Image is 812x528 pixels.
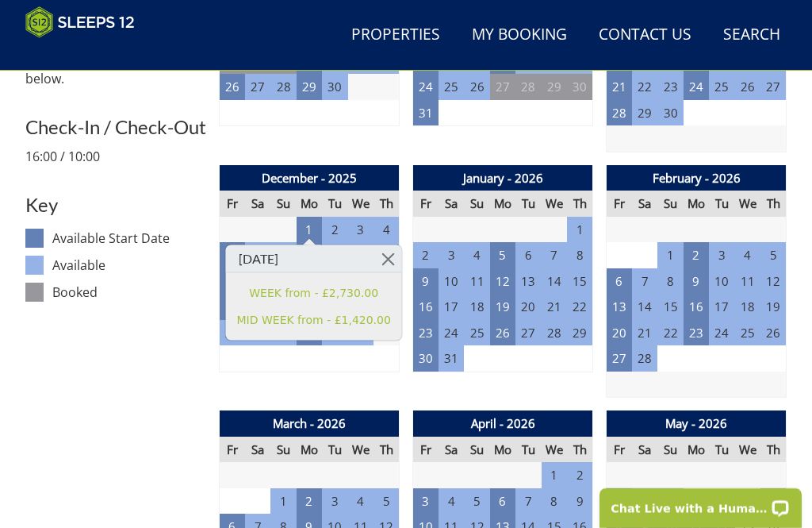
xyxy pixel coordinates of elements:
td: 26 [490,320,515,346]
a: Properties [345,17,446,53]
td: 1 [657,242,683,268]
th: We [348,191,373,217]
td: 24 [684,74,709,100]
td: 20 [607,320,632,346]
td: 26 [760,320,786,346]
dd: Available Start Date [52,229,206,248]
td: 21 [607,74,632,100]
td: 3 [413,488,439,515]
td: 7 [632,268,657,295]
td: 5 [464,488,489,515]
img: Sleeps 12 [25,6,135,38]
td: 22 [632,74,657,100]
th: Su [657,191,683,217]
td: 2 [413,242,439,268]
td: 21 [542,294,567,320]
th: Fr [607,191,632,217]
td: 27 [245,74,270,100]
td: 25 [439,74,464,100]
td: 2 [297,488,322,515]
a: Search [717,17,787,53]
td: 22 [567,294,592,320]
td: 27 [490,74,515,100]
th: Tu [322,191,347,217]
td: 16 [684,294,709,320]
th: March - 2026 [220,410,400,437]
td: 23 [657,74,683,100]
td: 23 [684,320,709,346]
td: 3 [348,217,373,243]
th: Th [567,437,592,463]
td: 1 [542,462,567,488]
td: 2 [567,462,592,488]
th: Fr [413,191,439,217]
td: 27 [515,320,541,346]
td: 1 [297,217,322,243]
td: 26 [735,74,760,100]
td: 12 [220,268,245,295]
td: 15 [657,294,683,320]
th: Th [373,191,399,217]
td: 11 [735,268,760,295]
h3: Check-In / Check-Out [25,117,206,137]
th: Mo [490,191,515,217]
th: January - 2026 [413,165,593,191]
th: Sa [439,437,464,463]
td: 19 [490,294,515,320]
th: Th [567,191,592,217]
iframe: Customer reviews powered by Trustpilot [17,48,184,61]
td: 23 [413,320,439,346]
h3: [DATE] [226,245,402,273]
td: 30 [657,100,683,126]
th: Mo [490,437,515,463]
td: 6 [607,268,632,295]
td: 6 [515,242,541,268]
td: 28 [515,74,541,100]
td: 26 [464,74,489,100]
td: 11 [464,268,489,295]
th: April - 2026 [413,410,593,437]
h3: Key [25,195,206,215]
th: Mo [684,437,709,463]
th: Fr [607,437,632,463]
th: Th [760,437,786,463]
th: Sa [245,191,270,217]
th: Su [464,437,489,463]
td: 14 [632,294,657,320]
td: 4 [439,488,464,515]
th: Sa [439,191,464,217]
td: 31 [439,345,464,372]
a: WEEK from - £2,730.00 [237,284,391,301]
td: 31 [413,100,439,126]
td: 5 [760,242,786,268]
td: 28 [542,320,567,346]
td: 24 [709,320,734,346]
td: 29 [632,100,657,126]
a: My Booking [465,17,573,53]
td: 2 [684,242,709,268]
th: Th [760,191,786,217]
td: 9 [322,242,347,268]
th: December - 2025 [220,165,400,191]
td: 22 [657,320,683,346]
td: 25 [709,74,734,100]
td: 12 [760,268,786,295]
th: We [542,191,567,217]
th: We [735,191,760,217]
th: Fr [413,437,439,463]
th: Tu [709,191,734,217]
td: 16 [413,294,439,320]
td: 10 [709,268,734,295]
th: Su [270,437,296,463]
iframe: LiveChat chat widget [589,478,812,528]
td: 28 [270,74,296,100]
td: 8 [657,268,683,295]
td: 21 [632,320,657,346]
td: 19 [220,294,245,320]
th: Su [270,191,296,217]
th: We [735,437,760,463]
td: 9 [567,488,592,515]
td: 4 [373,217,399,243]
th: We [542,437,567,463]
